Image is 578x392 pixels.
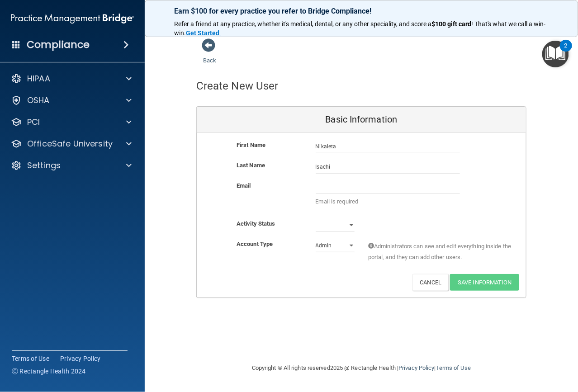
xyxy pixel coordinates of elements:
p: OfficeSafe University [27,138,113,149]
a: OSHA [11,95,132,106]
a: Back [203,46,216,64]
button: Save Information [450,274,519,291]
img: PMB logo [11,9,134,28]
p: Settings [27,160,61,171]
button: Cancel [412,274,449,291]
button: Open Resource Center, 2 new notifications [542,41,569,67]
a: HIPAA [11,73,132,84]
b: First Name [237,142,265,148]
p: Email is required [316,196,460,207]
b: Account Type [237,241,273,247]
span: Ⓒ Rectangle Health 2024 [12,367,86,376]
p: PCI [27,117,40,128]
p: Earn $100 for every practice you refer to Bridge Compliance! [174,7,549,15]
strong: $100 gift card [431,20,471,28]
div: Copyright © All rights reserved 2025 @ Rectangle Health | | [196,354,526,383]
a: OfficeSafe University [11,138,132,149]
b: Last Name [237,162,265,169]
span: Refer a friend at any practice, whether it's medical, dental, or any other speciality, and score a [174,20,431,28]
h4: Create New User [196,80,279,92]
a: Privacy Policy [398,364,434,371]
a: Get Started [186,29,221,37]
p: HIPAA [27,73,50,84]
h4: Compliance [27,38,90,51]
span: ! That's what we call a win-win. [174,20,545,37]
span: Administrators can see and edit everything inside the portal, and they can add other users. [368,241,512,263]
b: Activity Status [237,220,275,227]
strong: Get Started [186,29,219,37]
a: Privacy Policy [60,354,101,363]
a: PCI [11,117,132,128]
div: Basic Information [197,107,526,133]
a: Settings [11,160,132,171]
b: Email [237,182,251,189]
div: 2 [564,46,568,57]
p: OSHA [27,95,50,106]
a: Terms of Use [436,364,471,371]
a: Terms of Use [12,354,49,363]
